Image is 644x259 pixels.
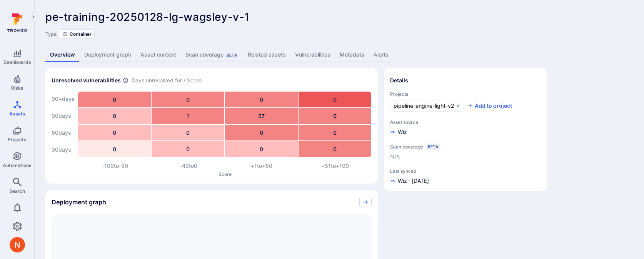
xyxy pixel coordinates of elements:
[52,125,75,140] div: 60 days
[299,141,371,157] div: 0
[11,85,23,91] span: Risks
[243,48,290,62] a: Related assets
[52,198,106,206] h2: Deployment graph
[152,141,224,157] div: 0
[80,48,136,62] a: Deployment graph
[9,188,25,194] span: Search
[225,125,298,140] div: 0
[45,48,80,62] a: Overview
[45,190,378,214] div: Collapse
[409,177,410,185] p: ·
[78,92,151,107] div: 0
[390,77,408,84] h2: Details
[52,108,75,124] div: 90 days
[390,128,407,136] div: Wiz
[369,48,393,62] a: Alerts
[8,137,27,142] span: Projects
[152,162,225,170] div: -49 to 0
[467,102,512,110] button: Add to project
[390,119,541,125] span: Asset source
[299,92,371,107] div: 0
[152,108,224,124] div: 1
[10,237,25,252] img: ACg8ocIprwjrgDQnDsNSk9Ghn5p5-B8DpAKWoJ5Gi9syOE4K59tr4Q=s96-c
[70,31,92,37] span: Container
[225,92,298,107] div: 0
[225,141,298,157] div: 0
[122,77,128,85] span: Number of vulnerabilities in status ‘Open’ ‘Triaged’ and ‘In process’ divided by score and scanne...
[78,162,152,170] div: -100 to -50
[390,153,400,160] span: N/A
[52,77,121,84] h2: Unresolved vulnerabilities
[45,10,250,23] span: pe-training-20250128-lg-wagsley-v-1
[426,144,440,150] div: Beta
[9,111,25,117] span: Assets
[299,162,372,170] div: +51 to +100
[394,102,454,110] span: pipeline-engine-light-v2
[52,142,75,157] div: 30 days
[390,144,423,150] span: Scan coverage
[398,177,407,185] span: Wiz
[132,77,202,85] span: Days unresolved for / Score
[390,100,464,112] a: pipeline-engine-light-v2
[29,12,38,22] button: Expand navigation menu
[335,48,369,62] a: Metadata
[225,108,298,124] div: 57
[185,51,239,58] div: Scan coverage
[45,31,57,37] span: Type:
[225,52,239,58] div: Beta
[299,108,371,124] div: 0
[52,91,75,107] div: 90+ days
[3,162,32,168] span: Automations
[136,48,181,62] a: Asset context
[390,91,541,97] span: Projects
[31,14,36,20] i: Expand navigation menu
[78,125,151,140] div: 0
[225,162,299,170] div: +1 to +50
[390,168,541,174] span: Last synced
[10,237,25,252] div: Neeren Patki
[45,48,633,62] div: Asset tabs
[78,141,151,157] div: 0
[78,171,372,177] p: Score
[290,48,335,62] a: Vulnerabilities
[3,59,31,65] span: Dashboards
[152,92,224,107] div: 0
[299,125,371,140] div: 0
[152,125,224,140] div: 0
[78,108,151,124] div: 0
[412,177,429,185] span: [DATE]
